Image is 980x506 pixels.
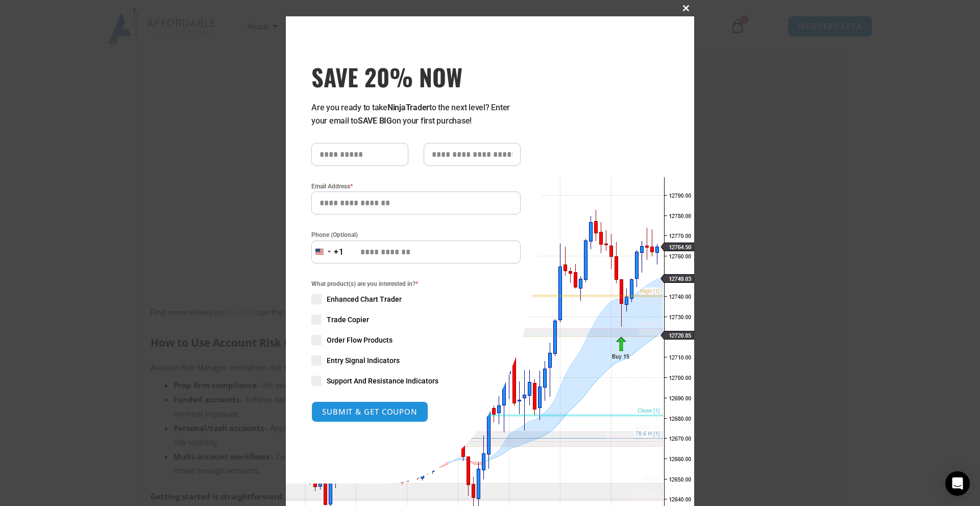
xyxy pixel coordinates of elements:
[334,246,344,259] div: +1
[311,355,521,366] label: Entry Signal Indicators
[327,315,369,325] span: Trade Copier
[358,116,392,126] strong: SAVE BIG
[311,181,521,191] label: Email Address
[311,62,521,91] h3: SAVE 20% NOW
[311,240,344,263] button: Selected country
[311,294,521,304] label: Enhanced Chart Trader
[945,471,970,496] div: Open Intercom Messenger
[311,401,428,422] button: SUBMIT & GET COUPON
[311,230,521,240] label: Phone (Optional)
[311,376,521,386] label: Support And Resistance Indicators
[311,335,521,345] label: Order Flow Products
[327,355,400,366] span: Entry Signal Indicators
[327,376,438,386] span: Support And Resistance Indicators
[311,315,521,325] label: Trade Copier
[327,335,393,345] span: Order Flow Products
[327,294,402,304] span: Enhanced Chart Trader
[387,103,429,112] strong: NinjaTrader
[311,279,521,289] span: What product(s) are you interested in?
[311,101,521,128] p: Are you ready to take to the next level? Enter your email to on your first purchase!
